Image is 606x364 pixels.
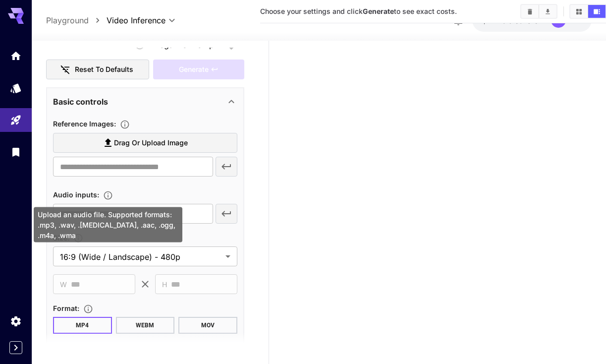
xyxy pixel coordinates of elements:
nav: breadcrumb [46,14,107,26]
span: Drag or upload image [114,137,188,149]
button: Upload an audio file. Supported formats: .mp3, .wav, .flac, .aac, .ogg, .m4a, .wma [99,190,117,200]
span: Choose your settings and click to see exact costs. [260,7,457,15]
div: Upload an audio file. Supported formats: .mp3, .wav, .[MEDICAL_DATA], .aac, .ogg, .m4a, .wma [34,207,182,243]
button: Choose the file format for the output video. [79,304,97,314]
div: Please add a prompt with at least 3 characters [153,60,244,80]
span: Audio inputs : [53,190,99,199]
button: Reset to defaults [46,60,149,80]
button: Upload a reference image to guide the result. Supported formats: MP4, WEBM and MOV. [116,120,134,129]
div: Playground [10,114,22,126]
div: Library [10,146,22,158]
button: Show media in grid view [570,5,588,18]
button: MOV [178,317,237,334]
p: Basic controls [53,96,108,108]
span: Video Inference [107,14,165,26]
span: Reference Images : [53,120,116,128]
a: Playground [46,14,89,26]
span: $111.46 [482,16,508,25]
span: H [162,279,167,290]
span: Format : [53,304,79,312]
div: Basic controls [53,90,237,114]
div: Settings [10,315,22,327]
div: Clear AllDownload All [520,4,557,19]
label: Drag or upload image [53,133,237,153]
button: Expand sidebar [9,341,22,354]
span: 16:9 (Wide / Landscape) - 480p [60,251,221,263]
button: MP4 [53,317,112,334]
button: Clear All [521,5,539,18]
button: WEBM [116,317,175,334]
div: Models [10,82,22,94]
span: credits left [508,16,543,25]
div: Home [10,50,22,62]
span: W [60,279,67,290]
button: Show media in video view [588,5,606,18]
button: Download All [539,5,556,18]
b: Generate [363,7,394,15]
